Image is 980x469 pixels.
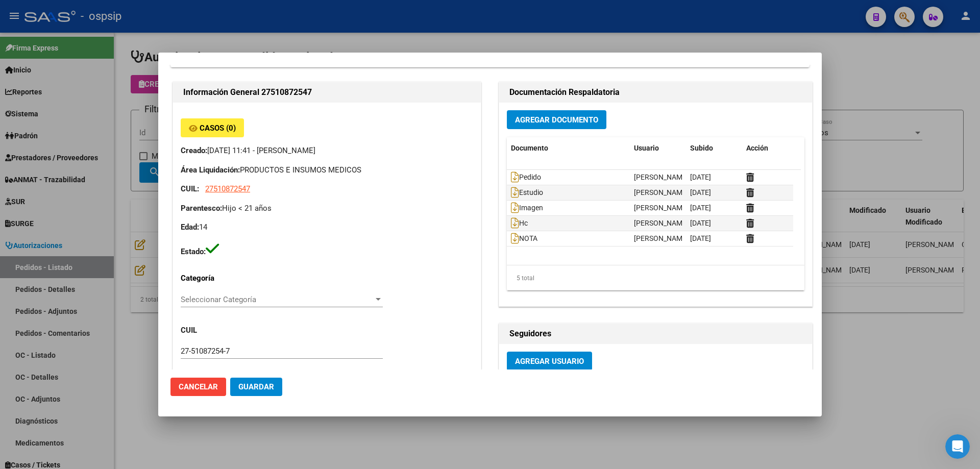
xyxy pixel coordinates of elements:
strong: Creado: [181,146,207,155]
span: Subido [690,144,713,152]
h2: Información General 27510872547 [183,86,471,98]
p: Hijo < 21 años [181,203,473,214]
span: [PERSON_NAME] [634,188,689,196]
span: Estudio [511,189,543,197]
span: Pedido [511,174,541,182]
span: Cancelar [179,382,218,391]
div: 5 total [507,265,804,291]
span: [PERSON_NAME] [634,173,689,181]
datatable-header-cell: Subido [686,137,742,159]
strong: Estado: [181,247,206,256]
datatable-header-cell: Usuario [630,137,686,159]
strong: Parentesco: [181,204,222,213]
p: PRODUCTOS E INSUMOS MEDICOS [181,164,473,176]
button: Guardar [230,378,282,396]
span: [DATE] [690,173,711,181]
span: Acción [746,144,768,152]
iframe: Intercom live chat [945,434,970,459]
span: [DATE] [690,188,711,196]
datatable-header-cell: Acción [742,137,793,159]
span: Casos (0) [200,124,236,133]
span: Hc [511,219,528,228]
span: Usuario [634,144,659,152]
span: [DATE] [690,234,711,242]
span: 27510872547 [205,184,250,193]
span: Seleccionar Categoría [181,295,374,304]
h2: Seguidores [509,328,802,340]
button: Agregar Documento [507,110,606,129]
span: Agregar Usuario [515,357,584,366]
span: [PERSON_NAME] [634,204,689,212]
datatable-header-cell: Documento [507,137,630,159]
p: [DATE] 11:41 - [PERSON_NAME] [181,145,473,157]
strong: CUIL: [181,184,199,193]
span: Agregar Documento [515,115,598,125]
span: Imagen [511,204,543,212]
p: CUIL [181,325,268,336]
strong: Área Liquidación: [181,165,240,175]
h2: Documentación Respaldatoria [509,86,802,98]
span: [DATE] [690,219,711,227]
p: 14 [181,221,473,233]
span: [PERSON_NAME] [634,219,689,227]
button: Agregar Usuario [507,352,592,371]
p: Categoría [181,273,268,284]
span: [DATE] [690,204,711,212]
span: Documento [511,144,548,152]
span: [PERSON_NAME] [634,234,689,242]
strong: Edad: [181,223,199,232]
span: NOTA [511,235,537,243]
button: Cancelar [170,378,226,396]
button: Casos (0) [181,118,244,137]
span: Guardar [238,382,274,391]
